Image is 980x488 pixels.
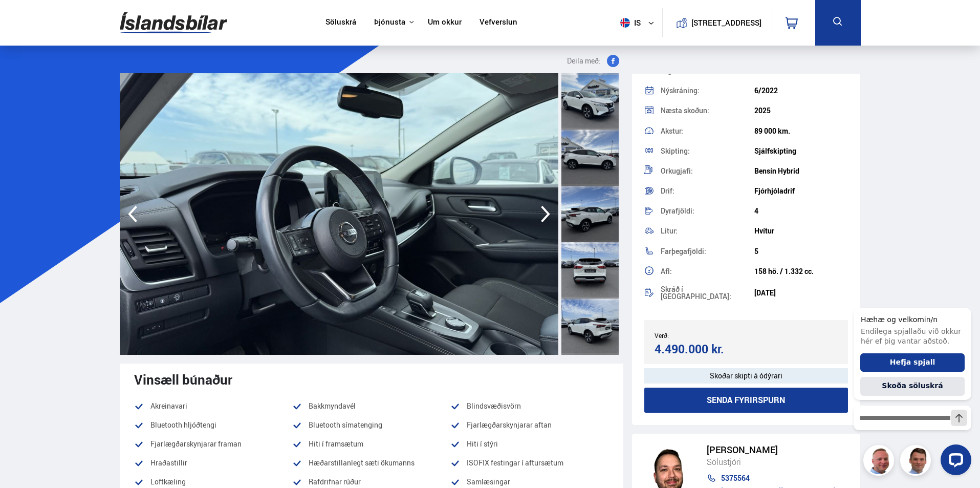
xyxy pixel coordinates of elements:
[754,207,848,215] div: 4
[620,18,630,28] img: svg+xml;base64,PHN2ZyB4bWxucz0iaHR0cDovL3d3dy53My5vcmcvMjAwMC9zdmciIHdpZHRoPSI1MTIiIGhlaWdodD0iNT...
[707,455,836,469] div: Sölustjóri
[134,400,292,412] li: Akreinavari
[292,457,450,469] li: Hæðarstillanlegt sæti ökumanns
[450,400,608,412] li: Blindsvæðisvörn
[616,18,642,28] span: is
[661,286,754,300] div: Skráð í [GEOGRAPHIC_DATA]:
[754,167,848,175] div: Bensín Hybrid
[644,368,848,384] div: Skoðar skipti á ódýrari
[668,8,767,37] a: [STREET_ADDRESS]
[450,457,608,469] li: ISOFIX festingar í aftursætum
[695,18,758,27] button: [STREET_ADDRESS]
[845,289,975,483] iframe: LiveChat chat widget
[754,227,848,235] div: Hvítur
[754,289,848,297] div: [DATE]
[707,444,836,455] div: [PERSON_NAME]
[661,268,754,275] div: Afl:
[374,17,405,27] button: Þjónusta
[754,67,848,75] div: 2022
[134,457,292,469] li: Hraðastillir
[644,388,848,413] button: Senda fyrirspurn
[480,17,517,28] a: Vefverslun
[292,400,450,412] li: Bakkmyndavél
[428,17,462,28] a: Um okkur
[134,438,292,450] li: Fjarlægðarskynjarar framan
[292,476,450,488] li: Rafdrifnar rúður
[754,187,848,195] div: Fjórhjóladrif
[120,73,558,355] img: 3184624.jpeg
[661,248,754,255] div: Farþegafjöldi:
[661,207,754,215] div: Dyrafjöldi:
[655,342,743,356] div: 4.490.000 kr.
[661,87,754,94] div: Nýskráning:
[450,438,608,450] li: Hiti í stýri
[754,247,848,256] div: 5
[567,55,601,67] span: Deila með:
[616,8,662,38] button: is
[292,419,450,431] li: Bluetooth símatenging
[134,476,292,488] li: Loftkæling
[754,107,848,115] div: 2025
[120,6,227,39] img: G0Ugv5HjCgRt.svg
[661,187,754,195] div: Drif:
[655,332,746,339] div: Verð:
[661,67,754,74] div: Árgerð:
[754,127,848,135] div: 89 000 km.
[661,227,754,235] div: Litur:
[661,147,754,155] div: Skipting:
[134,372,609,387] div: Vinsæll búnaður
[707,474,836,482] a: 5375564
[563,55,623,67] button: Deila með:
[134,419,292,431] li: Bluetooth hljóðtengi
[661,107,754,114] div: Næsta skoðun:
[754,87,848,95] div: 6/2022
[661,128,754,135] div: Akstur:
[754,147,848,155] div: Sjálfskipting
[450,419,608,431] li: Fjarlægðarskynjarar aftan
[325,17,356,28] a: Söluskrá
[292,438,450,450] li: Hiti í framsætum
[450,476,608,488] li: Samlæsingar
[661,167,754,175] div: Orkugjafi:
[754,267,848,275] div: 158 hö. / 1.332 cc.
